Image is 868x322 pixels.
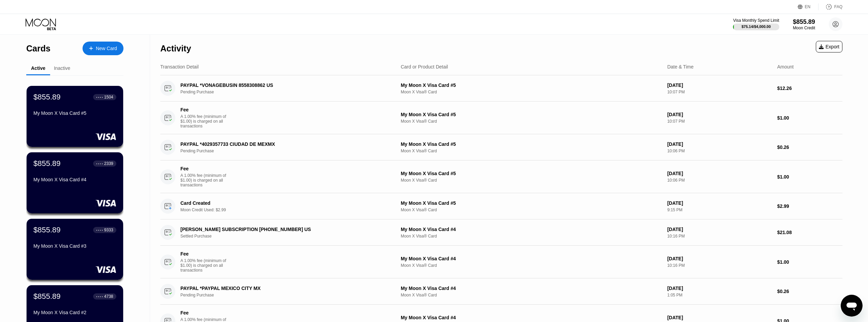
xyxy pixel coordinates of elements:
div: Fee [180,166,228,171]
div: Moon X Visa® Card [401,293,662,297]
div: FeeA 1.00% fee (minimum of $1.00) is charged on all transactionsMy Moon X Visa Card #4Moon X Visa... [160,246,842,278]
div: Export [816,41,842,52]
div: Inactive [54,65,70,71]
div: Fee [180,310,228,316]
div: $855.89● ● ● ●2339My Moon X Visa Card #4 [27,152,123,213]
div: My Moon X Visa Card #5 [401,200,662,206]
div: Active [31,65,45,71]
div: New Card [96,46,117,51]
div: 10:07 PM [667,119,771,124]
div: $855.89 [33,159,61,168]
div: $855.89 [33,93,61,102]
div: New Card [83,42,123,55]
div: Fee [180,251,228,257]
div: [PERSON_NAME] SUBSCRIPTION [PHONE_NUMBER] US [180,227,377,232]
div: [DATE] [667,200,771,206]
div: Moon X Visa® Card [401,90,662,94]
div: Visa Monthly Spend Limit$75.14/$4,000.00 [733,18,779,30]
div: [PERSON_NAME] SUBSCRIPTION [PHONE_NUMBER] USSettled PurchaseMy Moon X Visa Card #4Moon X Visa® Ca... [160,219,842,246]
div: PAYPAL *PAYPAL MEXICO CITY MX [180,286,377,291]
div: A 1.00% fee (minimum of $1.00) is charged on all transactions [180,114,232,128]
div: My Moon X Visa Card #4 [401,315,662,320]
div: Card CreatedMoon Credit Used: $2.99My Moon X Visa Card #5Moon X Visa® Card[DATE]9:15 PM$2.99 [160,193,842,219]
div: 10:06 PM [667,149,771,153]
div: $75.14 / $4,000.00 [741,25,771,29]
div: PAYPAL *VONAGEBUSIN 8558308862 US [180,82,377,88]
div: Export [819,44,839,49]
div: EN [805,4,811,9]
div: PAYPAL *4029357733 CIUDAD DE MEXMXPending PurchaseMy Moon X Visa Card #5Moon X Visa® Card[DATE]10... [160,134,842,160]
div: My Moon X Visa Card #4 [33,177,116,182]
div: $1.00 [777,174,842,180]
div: [DATE] [667,286,771,291]
div: Moon X Visa® Card [401,208,662,212]
div: [DATE] [667,256,771,261]
div: My Moon X Visa Card #2 [33,310,116,315]
div: Transaction Detail [160,64,198,70]
div: FeeA 1.00% fee (minimum of $1.00) is charged on all transactionsMy Moon X Visa Card #5Moon X Visa... [160,102,842,134]
div: PAYPAL *4029357733 CIUDAD DE MEXMX [180,141,377,147]
div: Moon X Visa® Card [401,149,662,153]
div: My Moon X Visa Card #3 [33,243,116,249]
div: ● ● ● ● [96,163,103,165]
div: [DATE] [667,112,771,117]
div: [DATE] [667,315,771,320]
div: My Moon X Visa Card #4 [401,286,662,291]
div: My Moon X Visa Card #5 [401,112,662,117]
div: $855.89 [33,226,61,234]
div: Moon Credit Used: $2.99 [180,208,392,212]
div: 9:15 PM [667,208,771,212]
div: Moon X Visa® Card [401,234,662,239]
div: 9333 [104,228,113,232]
div: [DATE] [667,227,771,232]
div: EN [798,3,819,10]
div: 10:16 PM [667,263,771,268]
div: $21.08 [777,230,842,235]
div: ● ● ● ● [96,295,103,297]
div: PAYPAL *PAYPAL MEXICO CITY MXPending PurchaseMy Moon X Visa Card #4Moon X Visa® Card[DATE]1:05 PM... [160,278,842,305]
div: $855.89● ● ● ●1504My Moon X Visa Card #5 [27,86,123,147]
div: My Moon X Visa Card #5 [401,171,662,176]
div: PAYPAL *VONAGEBUSIN 8558308862 USPending PurchaseMy Moon X Visa Card #5Moon X Visa® Card[DATE]10:... [160,75,842,102]
div: 1:05 PM [667,293,771,297]
div: $855.89● ● ● ●9333My Moon X Visa Card #3 [27,219,123,280]
div: My Moon X Visa Card #5 [33,110,116,116]
div: A 1.00% fee (minimum of $1.00) is charged on all transactions [180,258,232,273]
div: 2339 [104,161,113,166]
div: $855.89 [33,292,61,301]
div: Pending Purchase [180,90,392,94]
div: A 1.00% fee (minimum of $1.00) is charged on all transactions [180,173,232,187]
div: 1504 [104,95,113,99]
div: $1.00 [777,259,842,265]
div: My Moon X Visa Card #5 [401,141,662,147]
div: FAQ [819,3,842,10]
div: My Moon X Visa Card #5 [401,82,662,88]
div: Pending Purchase [180,149,392,153]
div: My Moon X Visa Card #4 [401,256,662,261]
div: 10:07 PM [667,90,771,94]
div: Activity [160,44,191,53]
div: $855.89 [793,18,815,26]
div: Date & Time [667,64,693,70]
div: Settled Purchase [180,234,392,239]
div: $0.26 [777,144,842,150]
div: FeeA 1.00% fee (minimum of $1.00) is charged on all transactionsMy Moon X Visa Card #5Moon X Visa... [160,160,842,193]
div: Card or Product Detail [401,64,448,70]
div: Moon Credit [793,26,815,30]
div: $855.89Moon Credit [793,18,815,30]
div: $0.26 [777,289,842,294]
div: My Moon X Visa Card #4 [401,227,662,232]
div: [DATE] [667,141,771,147]
div: ● ● ● ● [96,229,103,231]
div: Moon X Visa® Card [401,119,662,124]
div: 4738 [104,294,113,299]
div: $12.26 [777,86,842,91]
div: Moon X Visa® Card [401,178,662,183]
iframe: Button to launch messaging window [841,295,863,317]
div: 10:06 PM [667,178,771,183]
div: ● ● ● ● [96,96,103,98]
div: $1.00 [777,115,842,121]
div: Visa Monthly Spend Limit [733,18,779,23]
